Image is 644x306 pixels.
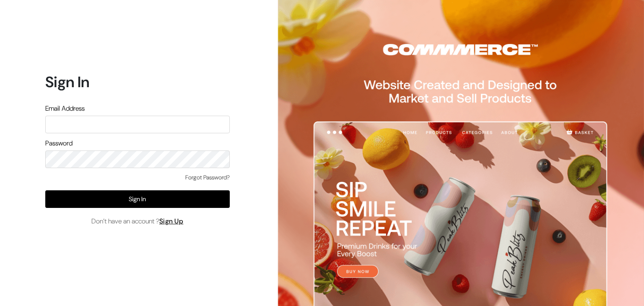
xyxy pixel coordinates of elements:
[45,73,230,91] h1: Sign In
[91,216,184,226] span: Don’t have an account ?
[45,104,85,114] label: Email Address
[159,217,184,226] a: Sign Up
[45,138,73,148] label: Password
[185,173,230,182] a: Forgot Password?
[45,190,230,208] button: Sign In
